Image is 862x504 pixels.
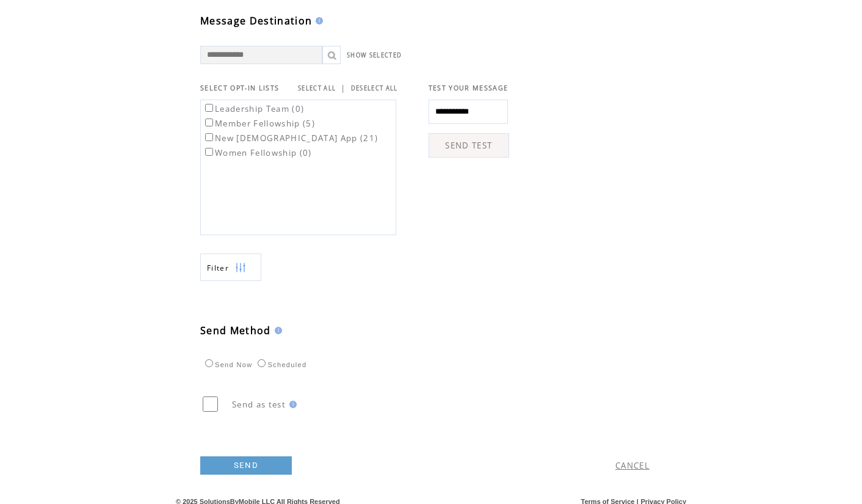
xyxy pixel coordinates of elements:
[205,104,213,112] input: Leadership Team (0)
[347,51,402,59] a: SHOW SELECTED
[205,133,213,141] input: New [DEMOGRAPHIC_DATA] App (21)
[258,359,266,367] input: Scheduled
[200,324,271,337] span: Send Method
[203,147,312,158] label: Women Fellowship (0)
[203,118,315,129] label: Member Fellowship (5)
[205,359,213,367] input: Send Now
[615,460,650,471] a: CANCEL
[200,456,292,475] a: SEND
[341,82,346,93] span: |
[235,254,246,282] img: filters.png
[200,14,312,27] span: Message Destination
[286,401,297,408] img: help.gif
[255,361,306,368] label: Scheduled
[200,84,279,92] span: SELECT OPT-IN LISTS
[429,133,509,158] a: SEND TEST
[312,17,323,24] img: help.gif
[202,361,252,368] label: Send Now
[351,84,398,92] a: DESELECT ALL
[203,103,304,114] label: Leadership Team (0)
[203,133,378,144] label: New [DEMOGRAPHIC_DATA] App (21)
[205,148,213,156] input: Women Fellowship (0)
[207,263,229,273] span: Show filters
[429,84,509,92] span: TEST YOUR MESSAGE
[271,327,282,334] img: help.gif
[205,119,213,126] input: Member Fellowship (5)
[298,84,336,92] a: SELECT ALL
[200,254,261,281] a: Filter
[232,399,286,410] span: Send as test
